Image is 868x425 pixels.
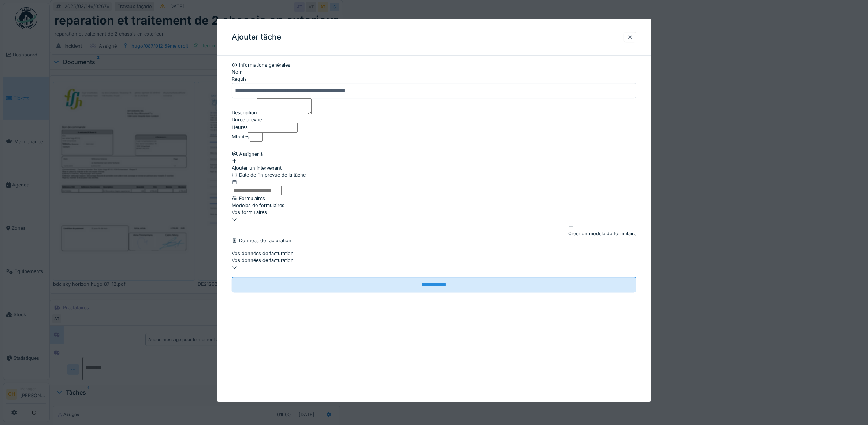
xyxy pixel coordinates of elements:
label: Modèles de formulaires [232,202,284,209]
label: Description [232,109,257,116]
div: Date de fin prévue de la tâche [232,171,637,178]
div: Vos formulaires [232,209,637,216]
div: Assigner à [232,151,637,158]
div: Données de facturation [232,237,637,244]
label: Nom [232,69,242,75]
h3: Ajouter tâche [232,33,281,42]
label: Durée prévue [232,116,262,123]
div: Vos données de facturation [232,257,637,264]
div: Ajouter un intervenant [232,158,637,171]
label: Minutes [232,133,250,140]
div: Requis [232,76,637,83]
div: Formulaires [232,195,637,202]
label: Heures [232,124,248,131]
div: Informations générales [232,62,637,69]
label: Vos données de facturation [232,250,294,257]
div: Créer un modèle de formulaire [568,223,636,237]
